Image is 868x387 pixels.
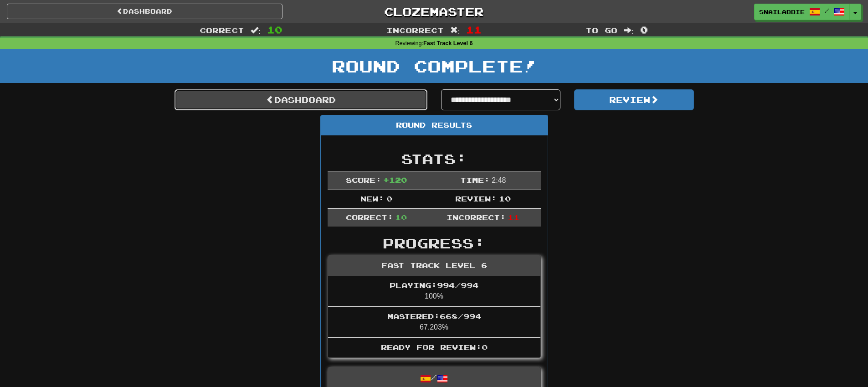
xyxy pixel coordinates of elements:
span: Time: [460,175,490,184]
a: Snailabbie / [754,4,850,20]
span: 11 [466,24,482,35]
span: : [251,26,261,34]
span: Correct: [346,213,393,222]
span: 2 : 48 [492,176,506,184]
span: Correct [200,26,244,35]
span: New: [360,194,384,203]
span: / [825,7,829,14]
span: Ready for Review: 0 [381,343,488,351]
span: Mastered: 668 / 994 [387,312,481,320]
span: + 120 [383,175,407,184]
span: : [624,26,634,34]
span: Review: [455,194,497,203]
span: 10 [267,24,282,35]
span: 10 [395,213,407,222]
li: 100% [328,276,540,307]
h2: Progress: [328,236,541,251]
a: Clozemaster [296,4,572,20]
span: To go [586,26,617,35]
li: 67.203% [328,306,540,338]
div: Fast Track Level 6 [328,256,540,276]
div: Round Results [321,115,548,135]
button: Review [574,89,694,110]
a: Dashboard [7,4,282,19]
span: Incorrect: [447,213,506,222]
span: Incorrect [386,26,444,35]
span: Snailabbie [759,8,805,16]
span: Playing: 994 / 994 [390,281,478,289]
span: : [450,26,460,34]
strong: Fast Track Level 6 [423,40,473,46]
span: 0 [640,24,648,35]
a: Dashboard [175,89,427,110]
h2: Stats: [328,151,541,166]
span: 10 [499,194,511,203]
span: 0 [386,194,392,203]
span: 11 [508,213,519,222]
h1: Round Complete! [3,57,865,75]
span: Score: [346,175,381,184]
